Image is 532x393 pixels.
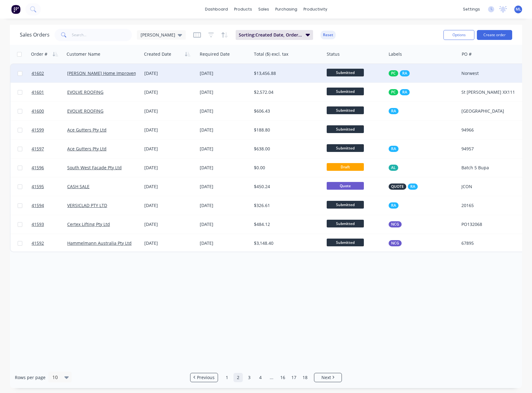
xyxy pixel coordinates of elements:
div: $450.24 [254,184,318,190]
div: Order # [31,51,47,57]
a: 41596 [32,158,67,177]
div: [DATE] [144,240,195,246]
div: [DATE] [200,127,249,133]
div: products [231,5,255,14]
a: 41600 [32,102,67,120]
h1: Sales Orders [20,32,50,38]
span: 41593 [32,221,44,227]
div: [DATE] [200,89,249,95]
a: Jump forward [267,373,276,382]
a: 41592 [32,234,67,253]
button: NCG [389,221,402,227]
button: QUOTERA [389,184,418,190]
span: Submitted [327,144,364,152]
div: productivity [300,5,330,14]
a: EVOLVE ROOFING [67,108,103,114]
span: Rows per page [15,374,46,381]
button: Options [443,30,474,40]
div: $606.43 [254,108,318,114]
a: 41602 [32,64,67,83]
div: PO # [462,51,472,57]
a: Hammelmann Australia Pty Ltd [67,240,132,246]
a: Page 18 [300,373,310,382]
div: $326.61 [254,202,318,209]
div: 20165 [461,202,521,209]
span: RA [391,202,396,209]
span: Draft [327,163,364,171]
div: Batch 5 Bupa [461,165,521,171]
span: RA [391,108,396,114]
div: [DATE] [144,127,195,133]
div: [DATE] [200,165,249,171]
span: 41600 [32,108,44,114]
ul: Pagination [188,373,344,382]
div: 94966 [461,127,521,133]
span: 41599 [32,127,44,133]
div: JCON [461,184,521,190]
div: Required Date [200,51,230,57]
div: $0.00 [254,165,318,171]
span: Submitted [327,88,364,95]
span: NCG [391,221,399,227]
span: 41597 [32,146,44,152]
a: [PERSON_NAME] Home Improvements Pty Ltd [67,70,162,76]
a: 41597 [32,140,67,158]
div: [DATE] [144,108,195,114]
div: $2,572.04 [254,89,318,95]
div: 94957 [461,146,521,152]
a: EVOLVE ROOFING [67,89,103,95]
div: [DATE] [144,89,195,95]
span: PC [391,89,396,95]
span: 41602 [32,70,44,76]
span: NCG [391,240,399,246]
span: Next [321,374,331,381]
div: [DATE] [200,202,249,209]
div: settings [460,5,483,14]
button: NCG [389,240,402,246]
div: [DATE] [144,184,195,190]
span: ML [516,6,521,12]
button: AL [389,165,398,171]
span: QUOTE [391,184,404,190]
span: 41596 [32,165,44,171]
div: $484.12 [254,221,318,227]
span: PC [391,70,396,76]
span: Submitted [327,239,364,246]
div: [DATE] [144,202,195,209]
a: dashboard [202,5,231,14]
input: Search... [72,29,132,41]
a: VERSICLAD PTY LTD [67,202,107,208]
span: Submitted [327,201,364,209]
a: Page 16 [278,373,287,382]
span: 41601 [32,89,44,95]
button: RA [389,108,399,114]
div: [DATE] [200,70,249,76]
div: [DATE] [200,146,249,152]
a: CASH SALE [67,184,89,189]
a: Page 3 [245,373,254,382]
a: 41595 [32,177,67,196]
button: PCRA [389,89,410,95]
a: 41594 [32,196,67,215]
a: Ace Gutters Pty Ltd [67,127,107,133]
div: [DATE] [200,184,249,190]
a: Page 17 [289,373,299,382]
div: [DATE] [144,70,195,76]
span: Sorting: Created Date, Order # [239,32,302,38]
span: 41592 [32,240,44,246]
div: [DATE] [144,165,195,171]
div: purchasing [272,5,300,14]
span: RA [402,70,407,76]
span: Submitted [327,106,364,114]
div: [DATE] [200,108,249,114]
div: Status [327,51,340,57]
a: 41601 [32,83,67,101]
div: [DATE] [144,221,195,227]
div: [GEOGRAPHIC_DATA] [461,108,521,114]
div: [DATE] [200,221,249,227]
div: sales [255,5,272,14]
a: Certex Lifting Pty Ltd [67,221,110,227]
button: Reset [321,31,336,39]
div: Norwest [461,70,521,76]
div: [DATE] [200,240,249,246]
